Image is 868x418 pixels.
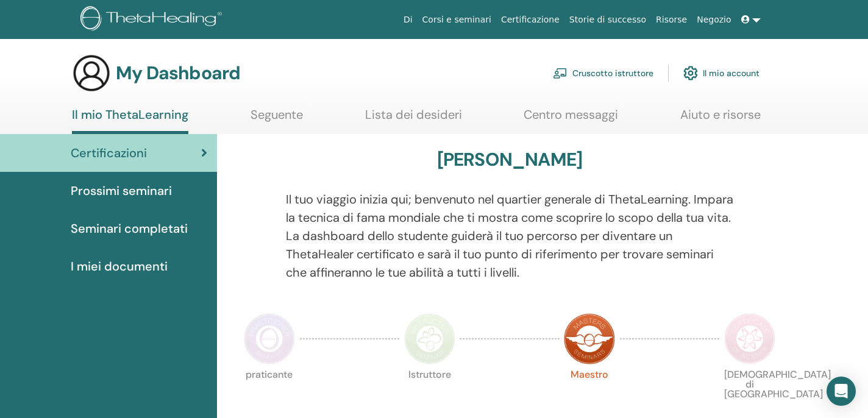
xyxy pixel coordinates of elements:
a: Certificazione [496,9,564,31]
a: Il mio ThetaLearning [72,107,188,134]
a: Storie di successo [564,9,651,31]
a: Seguente [251,107,303,131]
img: cog.svg [683,63,698,83]
span: Certificazioni [71,144,147,162]
a: Aiuto e risorse [680,107,761,131]
a: Risorse [651,9,692,31]
img: Instructor [404,313,455,364]
span: Seminari completati [71,219,188,238]
a: Lista dei desideri [365,107,462,131]
a: Cruscotto istruttore [553,60,653,87]
img: generic-user-icon.jpg [72,54,111,93]
a: Centro messaggi [524,107,618,131]
span: Prossimi seminari [71,182,172,200]
h3: [PERSON_NAME] [437,149,583,171]
a: Di [399,9,418,31]
a: Il mio account [683,60,759,87]
p: Il tuo viaggio inizia qui; benvenuto nel quartier generale di ThetaLearning. Impara la tecnica di... [286,190,734,282]
img: logo.png [80,6,226,34]
h3: My Dashboard [116,62,240,84]
span: I miei documenti [71,257,168,275]
a: Negozio [692,9,736,31]
a: Corsi e seminari [418,9,496,31]
img: Practitioner [244,313,295,364]
img: chalkboard-teacher.svg [553,68,567,79]
img: Certificate of Science [724,313,775,364]
img: Master [564,313,615,364]
div: Open Intercom Messenger [827,377,856,406]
